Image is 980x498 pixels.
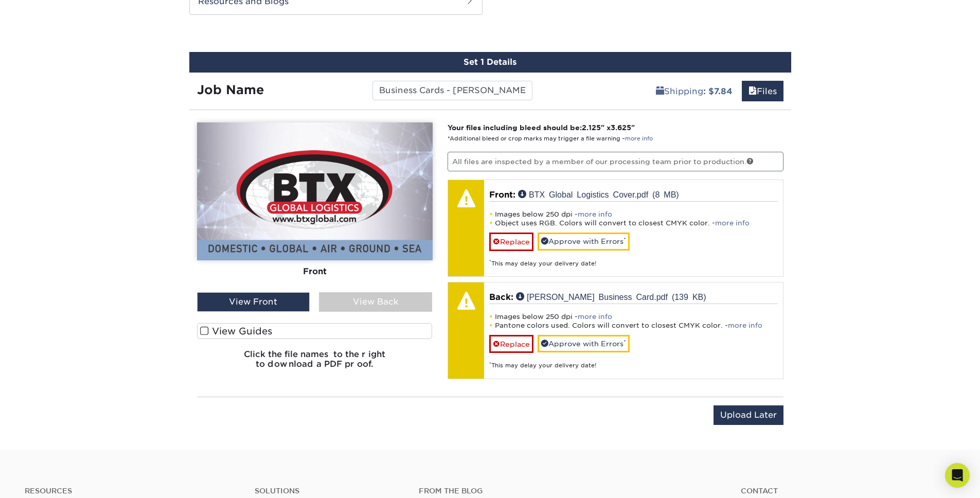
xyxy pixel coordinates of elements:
input: Enter a job name [372,81,532,100]
h6: Click the file names to the right to download a PDF proof. [197,349,433,377]
a: more info [578,210,612,218]
p: All files are inspected by a member of our processing team prior to production. [448,152,783,171]
span: Back: [489,292,513,302]
a: Contact [741,487,955,495]
span: 2.125 [582,123,601,132]
div: Front [197,260,433,283]
a: BTX Global Logistics Cover.pdf (8 MB) [518,190,679,198]
h4: Resources [25,487,239,495]
input: Upload Later [714,405,783,425]
strong: Your files including bleed should be: " x " [448,123,635,132]
small: *Additional bleed or crop marks may trigger a file warning – [448,135,653,142]
span: 3.625 [611,123,631,132]
a: Approve with Errors* [538,233,630,250]
a: Replace [489,233,533,251]
div: This may delay your delivery date! [489,251,778,268]
li: Images below 250 dpi - [489,210,778,219]
div: View Back [319,292,432,312]
a: more info [625,135,653,142]
label: View Guides [197,323,433,339]
a: more info [578,313,612,321]
div: Set 1 Details [189,52,791,73]
a: Shipping: $7.84 [649,81,739,101]
a: more info [715,219,750,227]
a: Approve with Errors* [538,335,630,352]
span: Front: [489,190,515,200]
div: Open Intercom Messenger [945,463,970,488]
li: Object uses RGB. Colors will convert to closest CMYK color. - [489,219,778,227]
h4: From the Blog [419,487,713,495]
a: more info [728,322,762,329]
a: Replace [489,335,533,353]
strong: Job Name [197,82,264,97]
a: [PERSON_NAME] Business Card.pdf (139 KB) [516,292,706,300]
li: Pantone colors used. Colors will convert to closest CMYK color. - [489,321,778,330]
iframe: Google Customer Reviews [3,467,87,494]
span: shipping [656,86,664,96]
div: This may delay your delivery date! [489,353,778,370]
span: files [749,86,757,96]
b: : $7.84 [703,86,733,96]
h4: Solutions [255,487,403,495]
li: Images below 250 dpi - [489,312,778,321]
div: View Front [197,292,310,312]
a: Files [742,81,783,101]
